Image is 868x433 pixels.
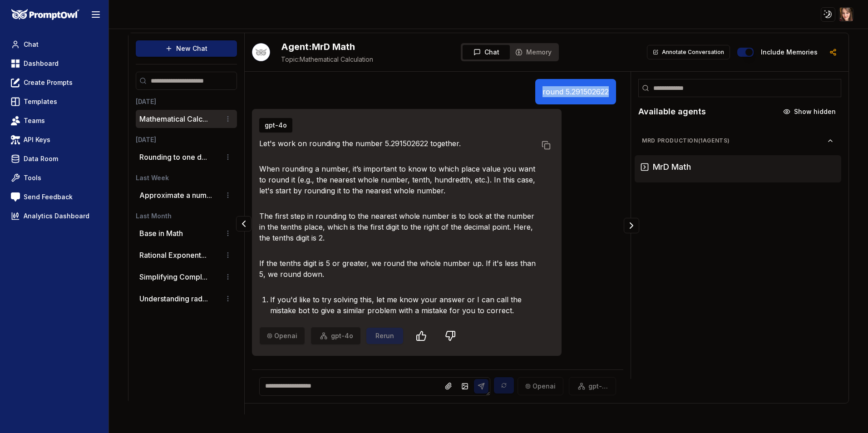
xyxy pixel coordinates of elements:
[7,189,101,205] a: Send Feedback
[24,154,58,163] span: Data Room
[222,271,233,282] button: Conversation options
[542,86,609,97] p: round 5.291502622
[136,40,237,57] button: New Chat
[7,74,101,91] a: Create Prompts
[222,152,233,162] button: Conversation options
[236,216,252,231] button: Collapse panel
[136,173,237,182] h3: Last Week
[139,113,208,124] button: Mathematical Calc...
[136,97,237,106] h3: [DATE]
[7,208,101,224] a: Analytics Dashboard
[11,9,79,20] img: PromptOwl
[24,173,41,182] span: Tools
[259,163,536,196] p: When rounding a number, it’s important to know to which place value you want to round it (e.g., t...
[139,293,208,304] button: Understanding rad...
[7,170,101,186] a: Tools
[136,135,237,144] h3: [DATE]
[259,138,536,149] p: Let's work on rounding the number 5.291502622 together.
[270,294,536,316] li: If you'd like to try solving this, let me know your answer or I can call the mistake bot to give ...
[647,45,730,59] button: Annotate Conversation
[281,40,373,53] h2: MrD Math
[281,55,373,64] span: Mathematical Calculation
[7,55,101,72] a: Dashboard
[778,104,841,119] button: Show hidden
[222,113,233,124] button: Conversation options
[526,48,552,57] span: Memory
[259,118,292,133] button: gpt-4o
[24,78,73,87] span: Create Prompts
[642,137,827,144] span: MrD Production ( 1 agents)
[7,132,101,148] a: API Keys
[840,8,853,21] img: ACg8ocIfLupnZeinHNHzosolBsVfM8zAcz9EECOIs1RXlN6hj8iSyZKw=s96-c
[139,190,212,201] button: Approximate a num...
[24,97,57,106] span: Templates
[222,250,233,261] button: Conversation options
[222,190,233,201] button: Conversation options
[24,59,59,68] span: Dashboard
[139,152,207,162] button: Rounding to one d...
[139,271,207,282] button: Simplifying Compl...
[252,43,270,61] img: Bot
[259,211,536,243] p: The first step in rounding to the nearest whole number is to look at the number in the tenths pla...
[653,161,691,173] h3: MrD Math
[624,218,639,233] button: Collapse panel
[136,212,237,221] h3: Last Month
[638,105,706,118] h2: Available agents
[259,258,536,280] p: If the tenths digit is 5 or greater, we round the whole number up. If it's less than 5, we round ...
[761,49,818,55] label: Include memories in the messages below
[222,293,233,304] button: Conversation options
[24,135,50,144] span: API Keys
[7,36,101,53] a: Chat
[222,228,233,239] button: Conversation options
[484,48,499,57] span: Chat
[7,113,101,129] a: Teams
[24,116,45,125] span: Teams
[7,151,101,167] a: Data Room
[7,93,101,110] a: Templates
[139,250,207,261] button: Rational Exponent...
[737,48,754,57] button: Include memories in the messages below
[24,192,73,202] span: Send Feedback
[635,133,841,148] button: MrD Production(1agents)
[252,43,270,61] button: Talk with Hootie
[24,40,39,49] span: Chat
[794,107,836,116] span: Show hidden
[139,228,183,239] p: Base in Math
[24,212,89,221] span: Analytics Dashboard
[11,192,20,202] img: feedback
